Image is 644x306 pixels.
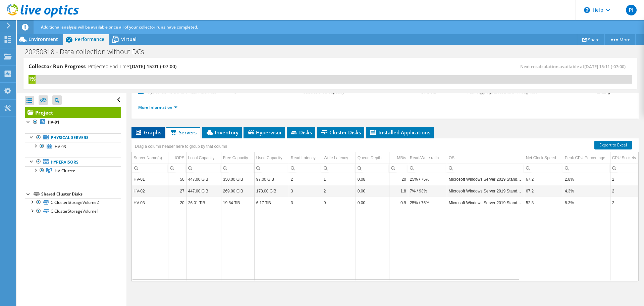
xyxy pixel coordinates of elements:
div: Local Capacity [188,154,215,162]
td: Local Capacity Column [186,152,221,164]
a: Project [25,107,121,118]
a: HV-01 [25,118,121,127]
td: Net Clock Speed Column [524,152,563,164]
td: Column Net Clock Speed, Value 67.2 [524,185,563,197]
td: Read Latency Column [289,152,322,164]
td: Column MB/s, Value 0.9 [389,197,408,209]
div: Free Capacity [223,154,248,162]
div: Read/Write ratio [410,154,439,162]
div: Net Clock Speed [526,154,556,162]
td: Column Queue Depth, Value 0.00 [356,185,389,197]
td: Peak CPU Percentage Column [563,152,610,164]
span: Inventory [206,129,238,136]
span: Hypervisor [247,129,282,136]
td: Column OS, Value Microsoft Windows Server 2019 Standard [447,197,524,209]
td: Column OS, Filter cell [447,164,524,173]
td: Column Read Latency, Value 2 [289,173,322,185]
span: HV-Cluster [55,168,75,174]
a: Export to Excel [594,141,632,149]
div: Read Latency [291,154,316,162]
td: Column Used Capacity, Value 178.00 GiB [254,185,289,197]
td: Column Peak CPU Percentage, Value 8.3% [563,197,610,209]
td: Read/Write ratio Column [408,152,447,164]
td: CPU Sockets Column [610,152,642,164]
td: Column IOPS, Filter cell [168,164,186,173]
div: Drag a column header here to group by that column [133,142,229,151]
td: Column OS, Value Microsoft Windows Server 2019 Standard [447,173,524,185]
span: Graphs [135,129,161,136]
td: Column MB/s, Filter cell [389,164,408,173]
a: C:ClusterStorageVolume1 [25,207,121,216]
div: Data grid [131,138,639,281]
td: Queue Depth Column [356,152,389,164]
td: Column Queue Depth, Value 0.08 [356,173,389,185]
td: Column Read Latency, Value 3 [289,197,322,209]
td: Column Free Capacity, Value 350.00 GiB [221,173,254,185]
b: 3 [234,89,237,95]
div: Queue Depth [358,154,381,162]
td: Column IOPS, Value 27 [168,185,186,197]
td: Column CPU Sockets, Value 2 [610,173,642,185]
span: Cluster Disks [320,129,361,136]
span: Environment [29,36,58,42]
td: IOPS Column [168,152,186,164]
div: OS [449,154,454,162]
div: Server Name(s) [133,154,162,162]
div: Used Capacity [256,154,282,162]
td: Column IOPS, Value 20 [168,197,186,209]
span: HV-03 [55,144,66,149]
td: Column OS, Value Microsoft Windows Server 2019 Standard [447,185,524,197]
td: Column Used Capacity, Filter cell [254,164,289,173]
td: Free Capacity Column [221,152,254,164]
td: Column Free Capacity, Filter cell [221,164,254,173]
b: 5.18 TiB [421,89,436,95]
span: PI [626,5,637,15]
td: Column Read/Write ratio, Value 7% / 93% [408,185,447,197]
td: Column Read/Write ratio, Value 25% / 75% [408,173,447,185]
td: Column Server Name(s), Value HV-01 [132,173,168,185]
td: Column MB/s, Value 1.8 [389,185,408,197]
td: Column Read Latency, Value 3 [289,185,322,197]
b: Pending [594,89,610,95]
td: Column CPU Sockets, Value 2 [610,185,642,197]
td: Column Write Latency, Filter cell [322,164,356,173]
td: Column Free Capacity, Value 19.84 TiB [221,197,254,209]
td: Column Peak CPU Percentage, Filter cell [563,164,610,173]
td: Used Capacity Column [254,152,289,164]
a: Physical Servers [25,133,121,142]
td: Column Write Latency, Value 1 [322,173,356,185]
td: Column Local Capacity, Value 26.01 TiB [186,197,221,209]
span: Additional analysis will be available once all of your collector runs have completed. [41,24,198,30]
td: Write Latency Column [322,152,356,164]
div: MB/s [397,154,406,162]
span: Installed Applications [369,129,430,136]
td: Column Used Capacity, Value 6.17 TiB [254,197,289,209]
div: Shared Cluster Disks [41,190,121,198]
td: Column Peak CPU Percentage, Value 4.3% [563,185,610,197]
h4: Projected End Time: [88,63,176,70]
td: Column CPU Sockets, Value 2 [610,197,642,209]
td: Column Peak CPU Percentage, Value 2.8% [563,173,610,185]
td: Column Net Clock Speed, Value 52.8 [524,197,563,209]
a: Share [577,34,605,45]
td: Column Net Clock Speed, Filter cell [524,164,563,173]
td: Server Name(s) Column [132,152,168,164]
td: Column Read/Write ratio, Filter cell [408,164,447,173]
div: Peak CPU Percentage [565,154,605,162]
td: Column Write Latency, Value 2 [322,185,356,197]
td: Column Used Capacity, Value 97.00 GiB [254,173,289,185]
td: Column Queue Depth, Filter cell [356,164,389,173]
td: Column Queue Depth, Value 0.00 [356,197,389,209]
td: MB/s Column [389,152,408,164]
h1: 20250818 - Data collection without DCs [22,48,154,55]
b: HV-01 [48,119,59,125]
span: [DATE] 15:01 (-07:00) [130,63,176,70]
td: Column Net Clock Speed, Value 67.2 [524,173,563,185]
td: Column Server Name(s), Value HV-02 [132,185,168,197]
a: Hypervisors [25,158,121,166]
td: Column Server Name(s), Filter cell [132,164,168,173]
td: Column Write Latency, Value 0 [322,197,356,209]
span: Disks [290,129,312,136]
a: HV-03 [25,142,121,151]
span: Servers [170,129,197,136]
